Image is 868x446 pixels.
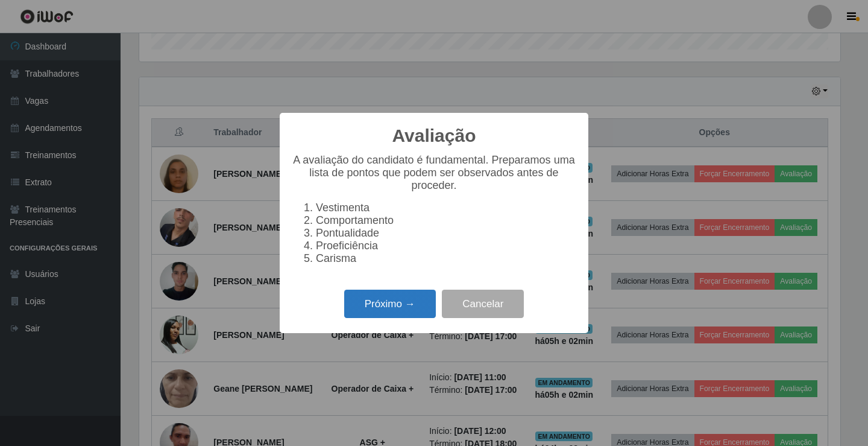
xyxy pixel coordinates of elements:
[392,125,476,147] h2: Avaliação
[344,290,436,318] button: Próximo →
[442,290,524,318] button: Cancelar
[316,227,576,240] li: Pontualidade
[316,202,576,214] li: Vestimenta
[316,252,576,265] li: Carisma
[292,154,576,192] p: A avaliação do candidato é fundamental. Preparamos uma lista de pontos que podem ser observados a...
[316,240,576,252] li: Proeficiência
[316,214,576,227] li: Comportamento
